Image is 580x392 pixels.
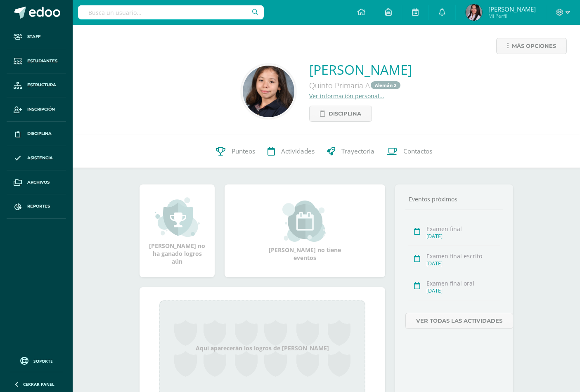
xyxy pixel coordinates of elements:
div: Examen final escrito [426,252,500,260]
a: Actividades [261,135,321,168]
span: Reportes [27,203,50,210]
a: Alemán 2 [371,81,400,89]
span: Archivos [27,179,50,186]
span: Disciplina [329,106,361,121]
span: Punteos [232,147,255,156]
span: Contactos [403,147,432,156]
a: Staff [7,25,66,49]
span: Staff [27,33,40,40]
a: Disciplina [7,122,66,146]
img: 8fc36a021121eb4bdabb6fa6a19437ce.png [243,66,294,117]
span: Más opciones [512,38,556,54]
a: Archivos [7,170,66,195]
div: Eventos próximos [405,195,503,203]
div: Quinto Primaria A [309,78,412,92]
a: Punteos [210,135,261,168]
a: Disciplina [309,106,372,122]
span: Asistencia [27,155,53,161]
span: Actividades [281,147,315,156]
a: Contactos [381,135,438,168]
a: Reportes [7,194,66,219]
a: Soporte [10,355,63,366]
span: Mi Perfil [488,12,536,19]
a: [PERSON_NAME] [309,61,412,78]
input: Busca un usuario... [78,5,264,19]
a: Ver información personal... [309,92,384,100]
span: Soporte [33,358,53,364]
a: Más opciones [496,38,567,54]
div: [PERSON_NAME] no tiene eventos [264,201,346,262]
a: Estudiantes [7,49,66,73]
span: Estudiantes [27,58,57,64]
div: [DATE] [426,233,500,240]
span: Cerrar panel [23,381,54,387]
a: Ver todas las actividades [405,313,513,329]
div: Examen final [426,225,500,233]
span: Trayectoria [341,147,374,156]
div: [DATE] [426,287,500,294]
img: achievement_small.png [155,196,200,238]
img: 1c4a8e29229ca7cba10d259c3507f649.png [466,4,482,21]
a: Inscripción [7,97,66,122]
a: Asistencia [7,146,66,170]
span: Inscripción [27,106,55,113]
span: Disciplina [27,130,52,137]
div: [PERSON_NAME] no ha ganado logros aún [148,196,206,265]
a: Estructura [7,73,66,98]
span: [PERSON_NAME] [488,5,536,13]
div: [DATE] [426,260,500,267]
span: Estructura [27,82,56,88]
div: Examen final oral [426,279,500,287]
img: event_small.png [282,201,327,242]
a: Trayectoria [321,135,381,168]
